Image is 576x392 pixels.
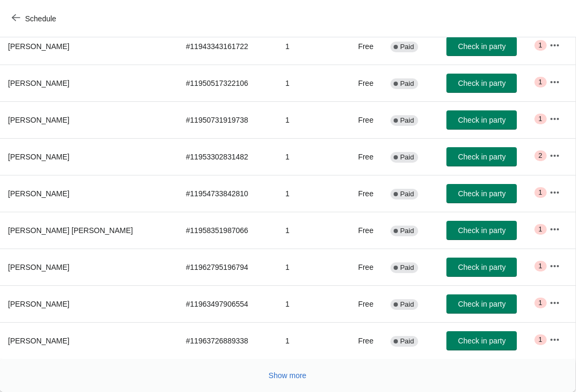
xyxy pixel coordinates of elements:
[8,79,69,87] span: [PERSON_NAME]
[458,42,506,51] span: Check in party
[446,294,517,314] button: Check in party
[446,331,517,350] button: Check in party
[446,258,517,277] button: Check in party
[458,337,506,345] span: Check in party
[8,300,69,308] span: [PERSON_NAME]
[539,151,542,160] span: 2
[446,147,517,166] button: Check in party
[400,190,414,198] span: Paid
[400,337,414,346] span: Paid
[178,212,277,249] td: # 11958351987066
[277,249,341,285] td: 1
[446,184,517,203] button: Check in party
[458,116,506,124] span: Check in party
[178,28,277,65] td: # 11943343161722
[178,101,277,138] td: # 11950731919738
[341,175,382,212] td: Free
[277,322,341,359] td: 1
[341,212,382,249] td: Free
[400,79,414,88] span: Paid
[458,226,506,235] span: Check in party
[341,322,382,359] td: Free
[178,285,277,322] td: # 11963497906554
[178,322,277,359] td: # 11963726889338
[8,116,69,124] span: [PERSON_NAME]
[458,189,506,198] span: Check in party
[400,116,414,125] span: Paid
[458,153,506,161] span: Check in party
[539,262,542,270] span: 1
[539,41,542,50] span: 1
[539,299,542,307] span: 1
[8,263,69,271] span: [PERSON_NAME]
[341,65,382,101] td: Free
[539,335,542,344] span: 1
[341,138,382,175] td: Free
[400,263,414,272] span: Paid
[539,225,542,234] span: 1
[265,366,311,385] button: Show more
[458,79,506,87] span: Check in party
[400,153,414,162] span: Paid
[400,43,414,51] span: Paid
[539,115,542,123] span: 1
[277,285,341,322] td: 1
[178,175,277,212] td: # 11954733842810
[8,153,69,161] span: [PERSON_NAME]
[400,227,414,235] span: Paid
[341,28,382,65] td: Free
[178,138,277,175] td: # 11953302831482
[341,101,382,138] td: Free
[269,371,307,380] span: Show more
[277,175,341,212] td: 1
[8,226,133,235] span: [PERSON_NAME] [PERSON_NAME]
[277,65,341,101] td: 1
[341,285,382,322] td: Free
[277,28,341,65] td: 1
[25,14,56,23] span: Schedule
[277,212,341,249] td: 1
[178,249,277,285] td: # 11962795196794
[178,65,277,101] td: # 11950517322106
[8,189,69,198] span: [PERSON_NAME]
[446,110,517,130] button: Check in party
[277,138,341,175] td: 1
[458,263,506,271] span: Check in party
[539,78,542,86] span: 1
[277,101,341,138] td: 1
[400,300,414,309] span: Paid
[446,74,517,93] button: Check in party
[8,42,69,51] span: [PERSON_NAME]
[539,188,542,197] span: 1
[8,337,69,345] span: [PERSON_NAME]
[5,9,65,28] button: Schedule
[446,37,517,56] button: Check in party
[458,300,506,308] span: Check in party
[341,249,382,285] td: Free
[446,221,517,240] button: Check in party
